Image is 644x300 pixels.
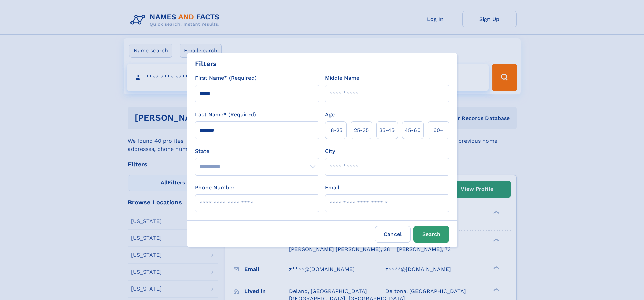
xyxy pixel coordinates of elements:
[195,147,319,155] label: State
[195,184,235,192] label: Phone Number
[329,126,342,134] span: 18‑25
[325,184,339,192] label: Email
[413,226,449,243] button: Search
[433,126,444,134] span: 60+
[405,126,421,134] span: 45‑60
[379,126,395,134] span: 35‑45
[195,59,217,69] div: Filters
[375,226,411,243] label: Cancel
[195,74,257,82] label: First Name* (Required)
[325,111,335,119] label: Age
[325,74,359,82] label: Middle Name
[354,126,369,134] span: 25‑35
[195,111,256,119] label: Last Name* (Required)
[325,147,335,155] label: City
